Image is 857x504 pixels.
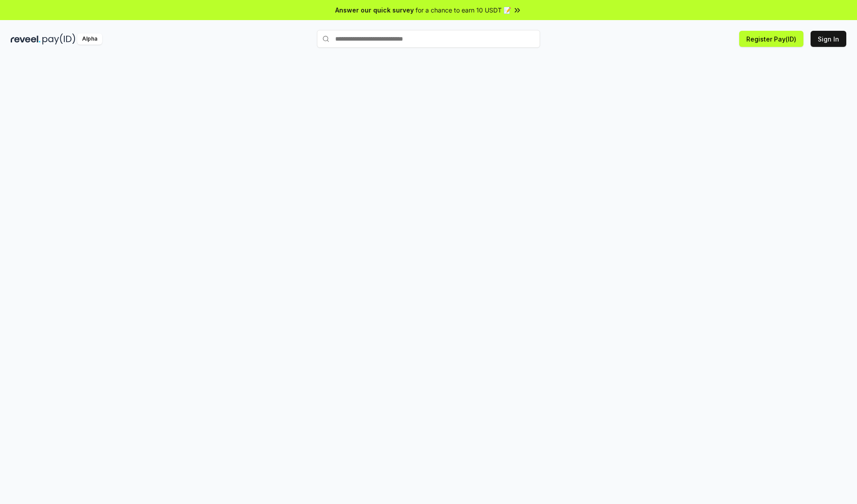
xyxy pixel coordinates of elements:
img: reveel_dark [11,33,41,45]
span: Answer our quick survey [335,5,414,15]
span: for a chance to earn 10 USDT 📝 [416,5,511,15]
img: pay_id [42,33,75,45]
div: Alpha [77,33,102,45]
button: Sign In [811,31,846,47]
button: Register Pay(ID) [739,31,803,47]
